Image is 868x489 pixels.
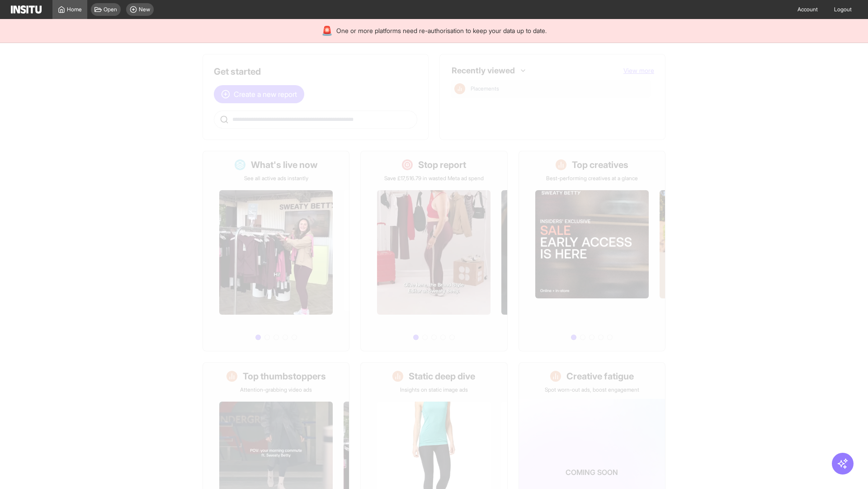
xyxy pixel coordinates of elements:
span: Open [104,6,117,13]
span: One or more platforms need re-authorisation to keep your data up to date. [336,26,547,35]
span: Home [67,6,82,13]
img: Logo [11,5,42,14]
span: New [139,6,150,13]
div: 🚨 [321,24,333,37]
